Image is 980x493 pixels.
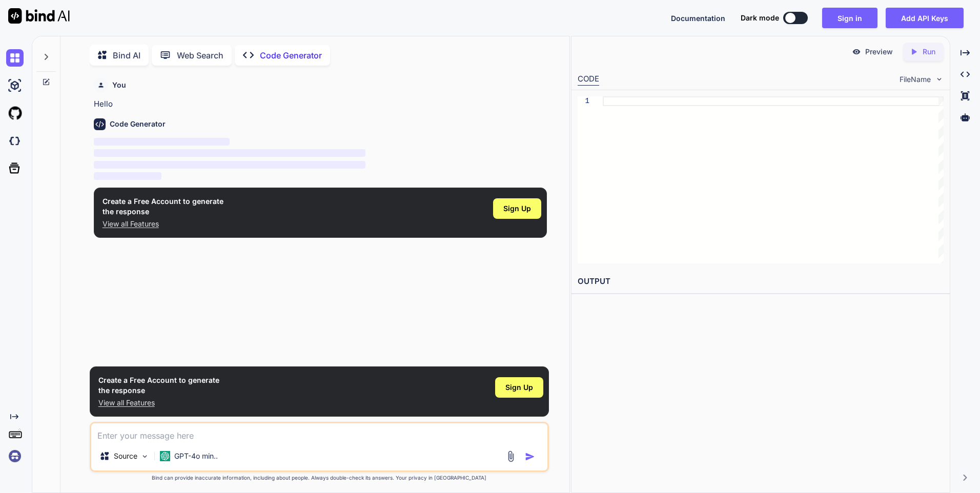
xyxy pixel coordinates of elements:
[503,203,531,214] span: Sign Up
[94,161,365,169] span: ‌
[90,474,549,482] p: Bind can provide inaccurate information, including about people. Always double-check its answers....
[103,219,223,229] p: View all Features
[671,13,725,24] button: Documentation
[6,447,24,465] img: signin
[578,73,599,86] div: CODE
[160,451,170,461] img: GPT-4o mini
[174,451,218,461] p: GPT-4o min..
[525,451,535,462] img: icon
[571,270,950,294] h2: OUTPUT
[103,196,223,217] h1: Create a Free Account to generate the response
[114,451,137,461] p: Source
[865,47,893,57] p: Preview
[177,49,223,61] p: Web Search
[505,450,517,462] img: attachment
[6,132,24,150] img: darkCloudIdeIcon
[935,75,944,84] img: chevron down
[98,375,219,396] h1: Create a Free Account to generate the response
[822,8,877,28] button: Sign in
[94,149,365,157] span: ‌
[900,74,931,85] span: FileName
[886,8,964,28] button: Add API Keys
[6,105,24,122] img: githubLight
[98,398,219,408] p: View all Features
[671,14,725,23] span: Documentation
[6,77,24,94] img: ai-studio
[113,49,140,61] p: Bind AI
[94,138,230,146] span: ‌
[505,382,533,393] span: Sign Up
[260,49,322,61] p: Code Generator
[578,96,589,106] div: 1
[6,49,24,67] img: chat
[8,8,70,24] img: Bind AI
[112,80,126,90] h6: You
[94,172,162,180] span: ‌
[110,119,166,129] h6: Code Generator
[852,47,861,56] img: preview
[140,452,149,461] img: Pick Models
[741,13,779,23] span: Dark mode
[923,47,935,57] p: Run
[94,98,547,110] p: Hello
